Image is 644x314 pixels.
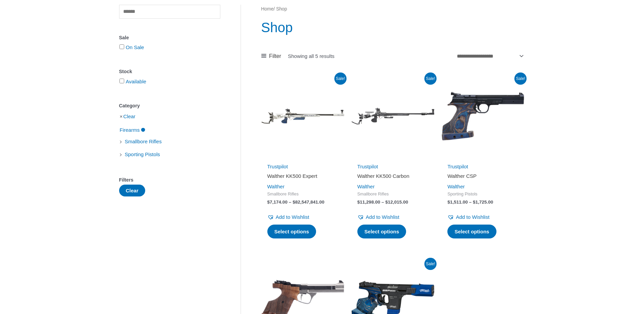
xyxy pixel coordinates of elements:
a: On Sale [126,44,144,50]
span: Sale! [514,72,527,85]
div: Sale [119,33,220,43]
bdi: 1,725.00 [473,200,493,205]
h1: Shop [261,18,525,37]
a: Add to Wishlist [357,212,399,222]
span: Sale! [424,72,437,85]
bdi: 82,547,841.00 [293,200,325,205]
a: Walther CSP [447,173,518,182]
h2: Walther KK500 Carbon [357,173,428,180]
a: Filter [261,51,281,61]
a: Firearms [119,127,146,132]
div: Filters [119,175,220,185]
a: Walther [267,184,285,189]
p: Showing all 5 results [288,54,335,59]
span: Add to Wishlist [456,214,489,220]
a: Walther [447,184,465,189]
bdi: 11,298.00 [357,200,380,205]
a: Clear [123,113,135,119]
a: Home [261,6,274,12]
span: $ [385,200,388,205]
a: Sporting Pistols [124,151,161,157]
select: Shop order [454,50,525,62]
span: Sporting Pistols [124,149,161,160]
span: Firearms [119,124,140,136]
span: $ [473,200,475,205]
span: – [381,200,384,205]
span: Add to Wishlist [366,214,399,220]
span: Smallbore Rifles [267,191,338,197]
img: Walther KK500 Carbon [351,75,435,158]
span: $ [447,200,450,205]
span: $ [357,200,360,205]
a: Available [126,79,147,84]
span: – [289,200,291,205]
h2: Walther CSP [447,173,518,180]
a: Select options for “Walther KK500 Expert” [267,225,316,239]
span: Sale! [424,258,437,270]
a: Walther KK500 Expert [267,173,338,182]
input: On Sale [119,44,124,49]
span: – [469,200,472,205]
button: Clear [119,185,146,196]
span: $ [267,200,270,205]
bdi: 12,015.00 [385,200,408,205]
div: Category [119,101,220,111]
bdi: 1,511.00 [447,200,468,205]
bdi: 7,174.00 [267,200,288,205]
span: Sporting Pistols [447,191,518,197]
span: Filter [269,51,281,61]
span: Smallbore Rifles [124,136,162,147]
a: Trustpilot [267,164,288,169]
a: Add to Wishlist [447,212,489,222]
h2: Walther KK500 Expert [267,173,338,180]
a: Smallbore Rifles [124,138,162,144]
a: Trustpilot [447,164,468,169]
span: Sale! [334,72,347,85]
div: Stock [119,67,220,77]
a: Add to Wishlist [267,212,309,222]
span: $ [293,200,295,205]
a: Walther [357,184,375,189]
img: Walther KK500 Expert [261,75,345,158]
a: Trustpilot [357,164,378,169]
input: Available [119,79,124,83]
span: Add to Wishlist [276,214,309,220]
a: Walther KK500 Carbon [357,173,428,182]
a: Select options for “Walther CSP” [447,225,496,239]
span: Smallbore Rifles [357,191,428,197]
nav: Breadcrumb [261,5,525,14]
a: Select options for “Walther KK500 Carbon” [357,225,406,239]
img: Walther CSP [441,75,525,158]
